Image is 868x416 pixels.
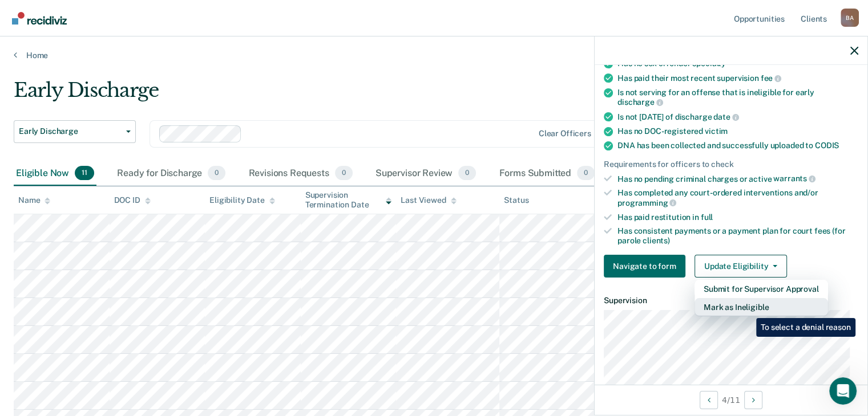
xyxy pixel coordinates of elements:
[700,391,718,409] button: Previous Opportunity
[373,161,479,186] div: Supervisor Review
[617,174,858,184] div: Has no pending criminal charges or active
[208,166,225,181] span: 0
[773,174,815,183] span: warrants
[115,161,228,186] div: Ready for Discharge
[705,127,728,136] span: victim
[209,195,275,205] div: Eligibility Date
[617,112,858,122] div: Is not [DATE] of discharge
[815,141,839,150] span: CODIS
[695,255,787,278] button: Update Eligibility
[496,161,597,186] div: Forms Submitted
[14,50,854,60] a: Home
[695,280,828,298] button: Submit for Supervisor Approval
[604,296,858,305] dt: Supervision
[458,166,476,181] span: 0
[246,161,354,186] div: Revisions Requests
[19,127,122,136] span: Early Discharge
[617,226,858,246] div: Has consistent payments or a payment plan for court fees (for parole
[114,195,151,205] div: DOC ID
[841,9,859,27] div: B A
[401,195,456,205] div: Last Viewed
[617,127,858,136] div: Has no DOC-registered
[841,9,859,27] button: Profile dropdown button
[14,161,96,186] div: Eligible Now
[75,166,94,181] span: 11
[617,213,858,222] div: Has paid restitution in
[617,73,858,83] div: Has paid their most recent supervision
[12,12,67,25] img: Recidiviz
[18,195,50,205] div: Name
[604,160,858,169] div: Requirements for officers to check
[761,74,781,83] span: fee
[617,188,858,207] div: Has completed any court-ordered interventions and/or
[305,190,392,210] div: Supervision Termination Date
[695,298,828,316] button: Mark as Ineligible
[713,112,738,121] span: date
[829,377,857,405] iframe: Intercom live chat
[595,385,867,415] div: 4 / 11
[617,88,858,107] div: Is not serving for an offense that is ineligible for early
[617,141,858,150] div: DNA has been collected and successfully uploaded to
[617,97,663,107] span: discharge
[14,79,665,111] div: Early Discharge
[335,166,353,181] span: 0
[643,236,670,245] span: clients)
[577,166,595,181] span: 0
[617,198,676,207] span: programming
[701,213,713,222] span: full
[504,195,528,205] div: Status
[539,129,591,138] div: Clear officers
[744,391,762,409] button: Next Opportunity
[604,255,690,278] a: Navigate to form link
[604,255,685,278] button: Navigate to form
